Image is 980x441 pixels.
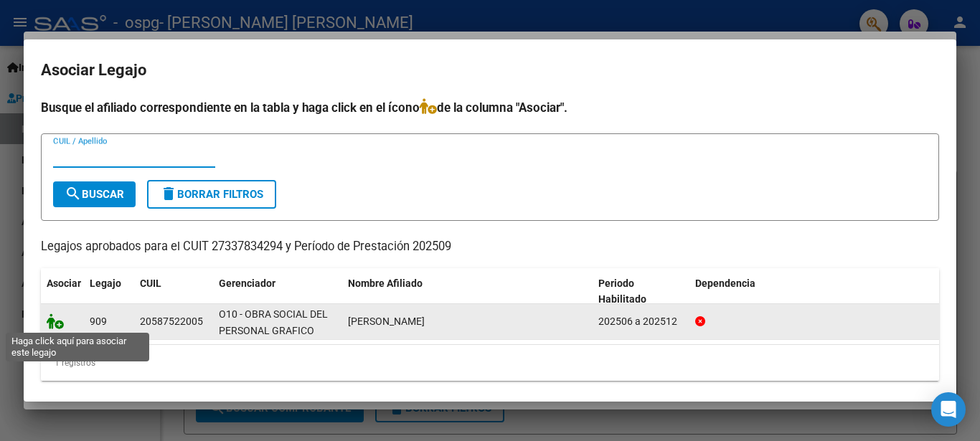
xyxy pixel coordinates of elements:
div: 1 registros [41,345,939,381]
span: O10 - OBRA SOCIAL DEL PERSONAL GRAFICO [219,308,328,336]
h2: Asociar Legajo [41,57,939,84]
datatable-header-cell: Gerenciador [213,268,342,316]
span: 909 [90,316,107,327]
button: Borrar Filtros [147,180,276,209]
p: Legajos aprobados para el CUIT 27337834294 y Período de Prestación 202509 [41,238,939,256]
span: Asociar [47,278,81,289]
mat-icon: delete [160,185,177,202]
span: PAZ DYLAN ISAIAS [348,316,425,327]
mat-icon: search [65,185,82,202]
datatable-header-cell: Legajo [84,268,134,316]
datatable-header-cell: Asociar [41,268,84,316]
span: Nombre Afiliado [348,278,423,289]
h4: Busque el afiliado correspondiente en la tabla y haga click en el ícono de la columna "Asociar". [41,98,939,117]
datatable-header-cell: CUIL [134,268,213,316]
button: Buscar [53,181,136,207]
div: 20587522005 [140,313,203,330]
datatable-header-cell: Dependencia [689,268,940,316]
datatable-header-cell: Nombre Afiliado [342,268,593,316]
datatable-header-cell: Periodo Habilitado [593,268,689,316]
span: Periodo Habilitado [598,278,646,305]
span: Dependencia [695,278,755,289]
div: Open Intercom Messenger [931,392,966,427]
span: Legajo [90,278,121,289]
span: Gerenciador [219,278,275,289]
div: 202506 a 202512 [598,313,684,330]
span: Borrar Filtros [160,188,263,201]
span: Buscar [65,188,124,201]
span: CUIL [140,278,161,289]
